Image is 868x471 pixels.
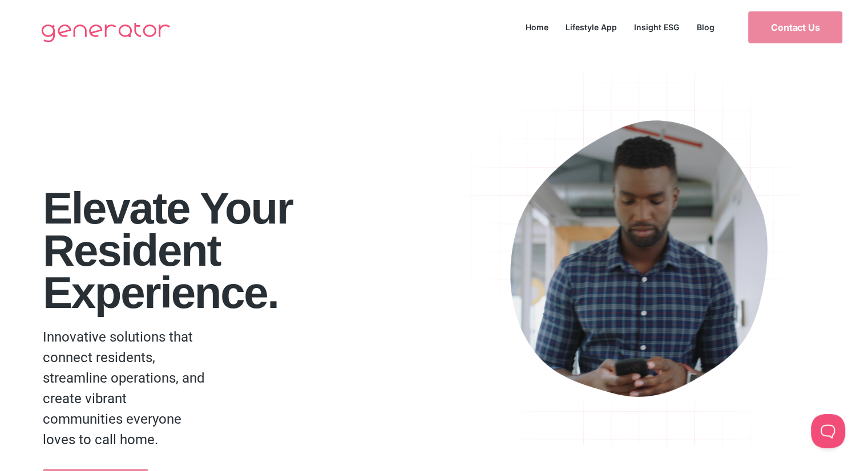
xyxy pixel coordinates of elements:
[688,19,722,35] a: Blog
[43,186,441,313] h1: Elevate your Resident Experience.
[811,414,845,448] iframe: Toggle Customer Support
[557,19,625,35] a: Lifestyle App
[748,11,842,43] a: Contact Us
[517,19,722,35] nav: Menu
[625,19,688,35] a: Insight ESG
[43,327,208,450] p: Innovative solutions that connect residents, streamline operations, and create vibrant communitie...
[771,23,819,32] span: Contact Us
[517,19,557,35] a: Home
